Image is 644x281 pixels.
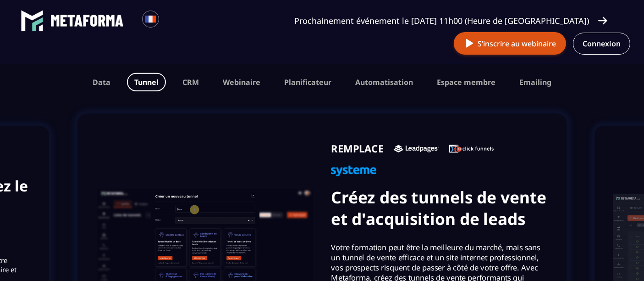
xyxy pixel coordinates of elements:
[331,142,383,156] h4: REMPLACE
[159,11,182,31] div: Search for option
[598,16,607,26] img: arrow-right
[167,15,174,26] input: Search for option
[449,144,494,153] img: icon
[331,166,376,177] img: icon
[464,38,475,49] img: play
[454,32,566,55] button: S’inscrire au webinaire
[348,73,420,91] button: Automatisation
[215,73,268,91] button: Webinaire
[21,9,44,32] img: logo
[127,73,166,91] button: Tunnel
[294,14,589,27] p: Prochainement événement le [DATE] 11h00 (Heure de [GEOGRAPHIC_DATA])
[145,13,156,25] img: fr
[429,73,503,91] button: Espace membre
[277,73,339,91] button: Planificateur
[50,15,124,27] img: logo
[573,33,630,55] a: Connexion
[393,145,439,153] img: icon
[175,73,206,91] button: CRM
[512,73,559,91] button: Emailing
[85,73,118,91] button: Data
[331,186,546,230] h3: Créez des tunnels de vente et d'acquisition de leads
